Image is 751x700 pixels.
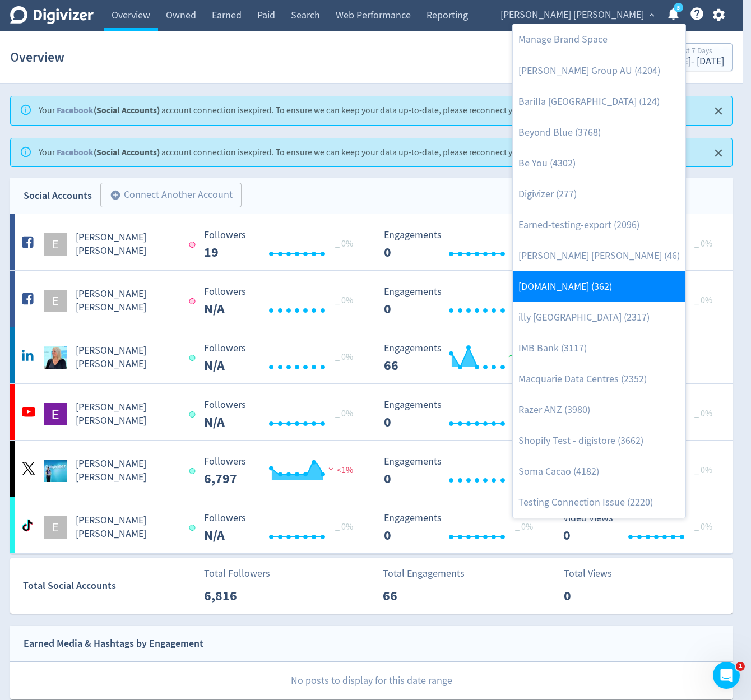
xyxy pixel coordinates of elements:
iframe: Intercom live chat [713,662,740,689]
a: Manage Brand Space [513,24,685,55]
a: Beyond Blue (3768) [513,117,685,148]
a: Earned-testing-export (2096) [513,210,685,240]
a: Macquarie Data Centres (2352) [513,364,685,395]
a: Razer ANZ (3980) [513,395,685,425]
a: Barilla [GEOGRAPHIC_DATA] (124) [513,86,685,117]
a: IMB Bank (3117) [513,333,685,364]
span: 1 [736,662,745,671]
a: Shopify Test - digistore (3662) [513,425,685,456]
a: illy [GEOGRAPHIC_DATA] (2317) [513,302,685,333]
a: [DOMAIN_NAME] (362) [513,271,685,302]
a: Soma Cacao (4182) [513,456,685,487]
a: Testing Connection Issue (2220) [513,487,685,518]
a: Be You (4302) [513,148,685,179]
a: [PERSON_NAME] [PERSON_NAME] (46) [513,240,685,271]
a: [PERSON_NAME] Group AU (4204) [513,55,685,86]
a: Digivizer (277) [513,179,685,210]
